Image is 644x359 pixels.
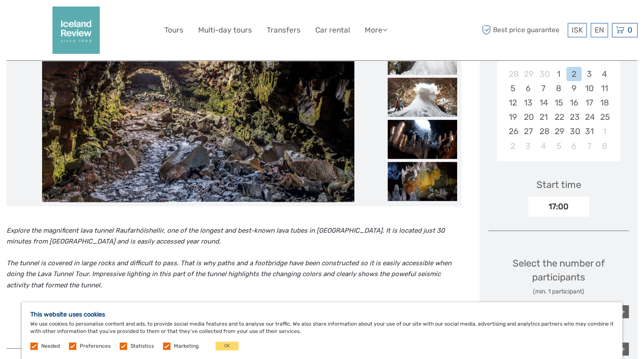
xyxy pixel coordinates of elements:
[536,96,551,110] div: Choose Tuesday, October 14th, 2025
[591,23,608,37] div: EN
[528,197,589,217] div: 17:00
[22,302,622,359] div: We use cookies to personalise content and ads, to provide social media features and to analyse ou...
[582,139,597,153] div: Choose Friday, November 7th, 2025
[566,139,582,153] div: Choose Thursday, November 6th, 2025
[597,124,612,138] div: Choose Saturday, November 1st, 2025
[500,67,618,153] div: month 2025-10
[551,67,566,81] div: Choose Wednesday, October 1st, 2025
[41,343,60,350] label: Needed
[582,67,597,81] div: Choose Friday, October 3rd, 2025
[551,96,566,110] div: Choose Wednesday, October 15th, 2025
[30,311,614,318] h5: This website uses cookies
[536,110,551,124] div: Choose Tuesday, October 21st, 2025
[626,26,634,34] span: 0
[480,23,566,37] span: Best price guarantee
[582,96,597,110] div: Choose Friday, October 17th, 2025
[536,124,551,138] div: Choose Tuesday, October 28th, 2025
[52,7,100,54] img: 2352-2242c590-57d0-4cbf-9375-f685811e12ac_logo_big.png
[12,15,98,22] p: We're away right now. Please check back later!
[388,78,457,117] img: 95c9160025bd412fb09f1233b7e6b674_slider_thumbnail.jpg
[520,81,536,96] div: Choose Monday, October 6th, 2025
[566,96,582,110] div: Choose Thursday, October 16th, 2025
[551,139,566,153] div: Choose Wednesday, November 5th, 2025
[597,81,612,96] div: Choose Saturday, October 11th, 2025
[488,257,629,296] div: Select the number of participants
[597,139,612,153] div: Choose Saturday, November 8th, 2025
[566,81,582,96] div: Choose Thursday, October 9th, 2025
[566,124,582,138] div: Choose Thursday, October 30th, 2025
[488,287,629,296] div: (min. 1 participant)
[267,24,301,36] a: Transfers
[7,227,445,246] i: Explore the magnificent lava tunnel Raufarhólshellir, one of the longest and best-known lava tube...
[536,81,551,96] div: Choose Tuesday, October 7th, 2025
[388,120,457,159] img: 137dde3f524c43d4b126e042d9251933_slider_thumbnail.jpg
[616,305,629,318] div: +
[551,124,566,138] div: Choose Wednesday, October 29th, 2025
[582,81,597,96] div: Choose Friday, October 10th, 2025
[536,67,551,81] div: Choose Tuesday, September 30th, 2025
[164,24,183,36] a: Tours
[216,342,239,350] button: OK
[597,67,612,81] div: Choose Saturday, October 4th, 2025
[520,96,536,110] div: Choose Monday, October 13th, 2025
[505,110,520,124] div: Choose Sunday, October 19th, 2025
[536,139,551,153] div: Choose Tuesday, November 4th, 2025
[7,259,451,289] i: The tunnel is covered in large rocks and difficult to pass. That is why paths and a footbridge ha...
[597,110,612,124] div: Choose Saturday, October 25th, 2025
[566,110,582,124] div: Choose Thursday, October 23rd, 2025
[572,26,583,34] span: ISK
[505,81,520,96] div: Choose Sunday, October 5th, 2025
[566,67,582,81] div: Choose Thursday, October 2nd, 2025
[80,343,111,350] label: Preferences
[198,24,252,36] a: Multi-day tours
[505,67,520,81] div: Choose Sunday, September 28th, 2025
[536,178,581,191] div: Start time
[616,343,629,356] div: +
[100,13,110,24] button: Open LiveChat chat widget
[582,124,597,138] div: Choose Friday, October 31st, 2025
[582,110,597,124] div: Choose Friday, October 24th, 2025
[315,24,350,36] a: Car rental
[520,139,536,153] div: Choose Monday, November 3rd, 2025
[520,67,536,81] div: Choose Monday, September 29th, 2025
[551,81,566,96] div: Choose Wednesday, October 8th, 2025
[505,96,520,110] div: Choose Sunday, October 12th, 2025
[131,343,154,350] label: Statistics
[505,139,520,153] div: Choose Sunday, November 2nd, 2025
[551,110,566,124] div: Choose Wednesday, October 22nd, 2025
[505,124,520,138] div: Choose Sunday, October 26th, 2025
[388,162,457,201] img: 3d744690bbb54fd6890da75d6cc1ecd2_slider_thumbnail.jpg
[365,24,387,36] a: More
[597,96,612,110] div: Choose Saturday, October 18th, 2025
[174,343,199,350] label: Marketing
[520,124,536,138] div: Choose Monday, October 27th, 2025
[520,110,536,124] div: Choose Monday, October 20th, 2025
